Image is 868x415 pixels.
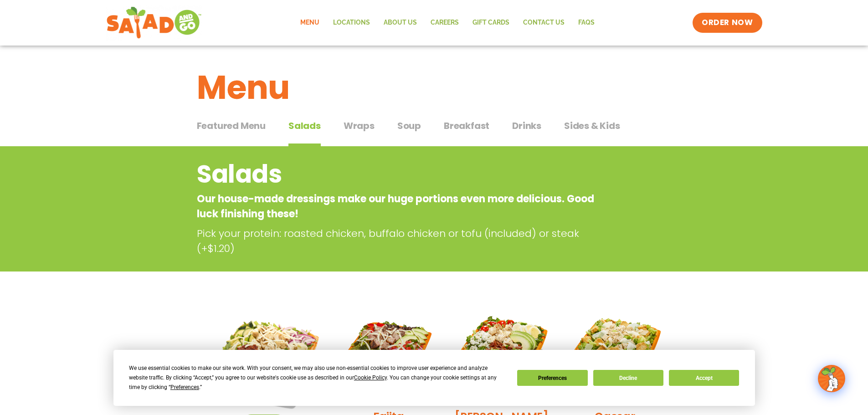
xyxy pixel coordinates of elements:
a: Careers [424,12,466,33]
div: We use essential cookies to make our site work. With your consent, we may also use non-essential ... [129,364,506,392]
span: Breakfast [444,119,489,133]
h2: Salads [197,156,598,193]
a: About Us [377,12,424,33]
img: wpChatIcon [819,366,844,391]
p: Our house-made dressings make our huge portions even more delicious. Good luck finishing these! [197,191,598,221]
button: Decline [593,370,663,386]
button: Accept [669,370,739,386]
span: ORDER NOW [702,17,753,28]
a: Contact Us [516,12,571,33]
p: Pick your protein: roasted chicken, buffalo chicken or tofu (included) or steak (+$1.20) [197,226,602,256]
span: Preferences [170,384,199,390]
div: Cookie Consent Prompt [113,350,755,406]
div: Tabbed content [197,116,672,147]
button: Preferences [517,370,587,386]
span: Featured Menu [197,119,266,133]
img: Product photo for Cobb Salad [452,302,551,402]
span: Wraps [344,119,375,133]
img: new-SAG-logo-768×292 [106,5,202,41]
img: Product photo for Caesar Salad [565,302,664,402]
span: Salads [288,119,321,133]
span: Soup [397,119,421,133]
h1: Menu [197,63,672,112]
nav: Menu [293,12,601,33]
span: Sides & Kids [564,119,620,133]
span: Drinks [512,119,541,133]
a: FAQs [571,12,601,33]
span: Cookie Policy [354,374,387,381]
a: Locations [326,12,377,33]
a: Menu [293,12,326,33]
a: ORDER NOW [693,13,762,33]
img: Product photo for Fajita Salad [339,302,438,402]
a: GIFT CARDS [466,12,516,33]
